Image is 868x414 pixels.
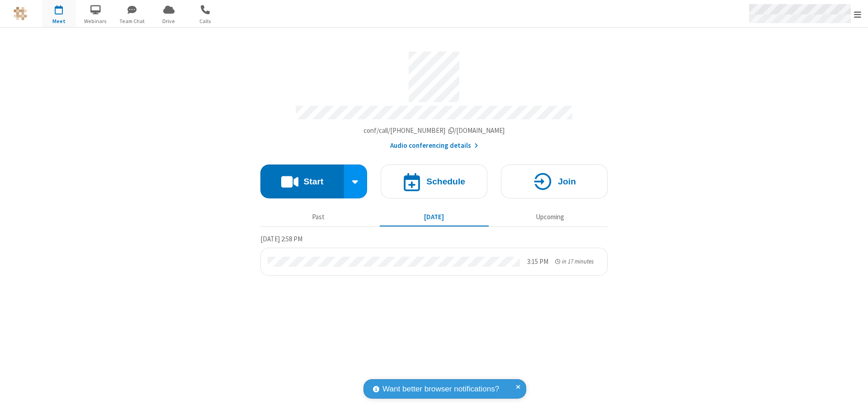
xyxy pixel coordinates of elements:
[260,45,608,151] section: Account details
[152,17,186,25] span: Drive
[558,177,576,186] h4: Join
[380,208,489,226] button: [DATE]
[363,126,505,135] span: Copy my meeting room link
[260,234,608,276] section: Today's Meetings
[495,208,604,226] button: Upcoming
[79,17,113,25] span: Webinars
[14,7,27,20] img: QA Selenium DO NOT DELETE OR CHANGE
[501,165,608,198] button: Join
[845,390,861,408] iframe: Chat
[264,208,373,226] button: Past
[381,165,487,198] button: Schedule
[562,258,594,265] span: in 17 minutes
[260,235,302,243] span: [DATE] 2:58 PM
[303,177,323,186] h4: Start
[382,383,499,395] span: Want better browser notifications?
[426,177,465,186] h4: Schedule
[189,17,222,25] span: Calls
[527,257,548,267] div: 3:15 PM
[42,17,76,25] span: Meet
[115,17,149,25] span: Team Chat
[260,165,344,198] button: Start
[390,141,478,151] button: Audio conferencing details
[363,126,505,136] button: Copy my meeting room linkCopy my meeting room link
[344,165,368,198] div: Start conference options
